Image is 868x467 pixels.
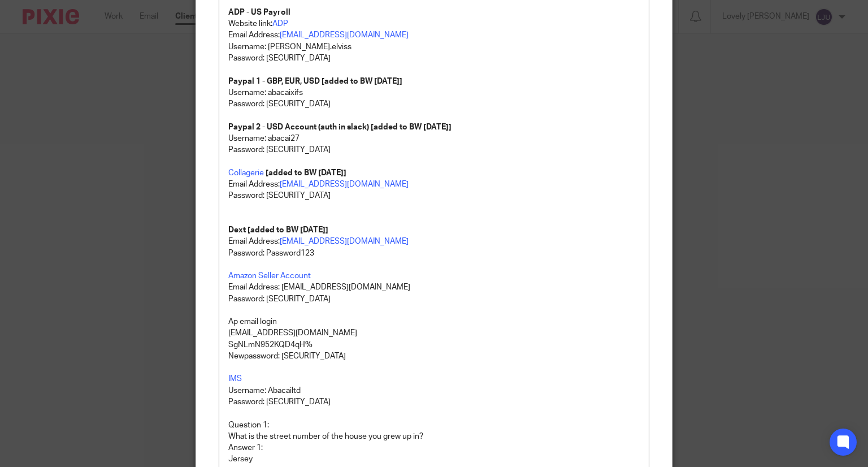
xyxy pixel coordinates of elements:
[228,169,264,177] a: Collagerie
[228,293,640,305] p: Password: [SECURITY_DATA]
[228,327,640,339] p: [EMAIL_ADDRESS][DOMAIN_NAME]
[228,431,640,442] p: What is the street number of the house you grew up in?
[228,18,640,29] p: Website link:
[228,375,242,383] a: IMS
[228,29,640,41] p: Email Address:
[228,351,640,362] p: Newpassword: [SECURITY_DATA]
[280,31,409,39] a: [EMAIL_ADDRESS][DOMAIN_NAME]
[228,248,640,259] p: Password: Password123
[228,442,640,453] p: Answer 1:
[266,169,346,177] strong: [added to BW [DATE]]
[228,385,640,396] p: Username: Abacailtd
[228,282,640,293] p: Email Address: [EMAIL_ADDRESS][DOMAIN_NAME]
[228,144,640,155] p: Password: [SECURITY_DATA]
[280,180,409,188] a: [EMAIL_ADDRESS][DOMAIN_NAME]
[272,20,288,28] a: ADP
[228,316,640,327] p: Ap email login
[228,420,640,431] p: Question 1:
[228,77,402,85] strong: Paypal 1 - GBP, EUR, USD [added to BW [DATE]]
[228,8,290,16] strong: ADP - US Payroll
[228,123,452,131] strong: Paypal 2 - USD Account (auth in slack) [added to BW [DATE]]
[228,179,640,190] p: Email Address:
[228,272,311,280] a: Amazon Seller Account
[228,133,640,144] p: Username: abacai27
[228,98,640,110] p: Password: [SECURITY_DATA]
[228,453,640,465] p: Jersey
[228,226,246,234] strong: Dext
[228,41,640,53] p: Username: [PERSON_NAME].elviss
[228,396,640,408] p: Password: [SECURITY_DATA]
[228,53,640,64] p: Password: [SECURITY_DATA]
[248,226,328,234] strong: [added to BW [DATE]]
[228,339,640,351] p: SgNLmN952KQD4qH%
[228,190,640,201] p: Password: [SECURITY_DATA]
[280,237,409,245] a: [EMAIL_ADDRESS][DOMAIN_NAME]
[228,87,640,98] p: Username: abacaixifs
[228,236,640,247] p: Email Address:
